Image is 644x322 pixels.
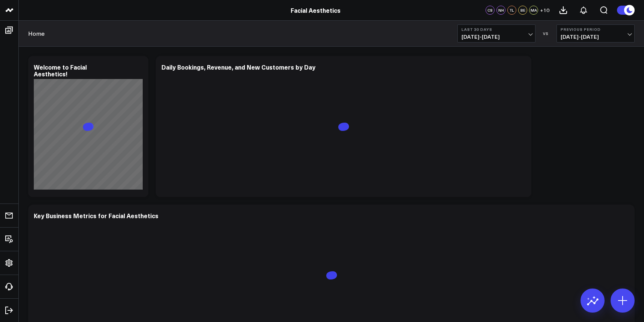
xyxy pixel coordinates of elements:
div: Key Business Metrics for Facial Aesthetics [34,211,158,220]
button: Last 30 Days[DATE]-[DATE] [457,24,535,43]
div: Daily Bookings, Revenue, and New Customers by Day [161,63,315,71]
span: + 10 [540,8,549,13]
a: Facial Aesthetics [291,6,341,14]
a: Home [28,29,45,38]
div: VS [539,31,553,36]
button: +10 [540,6,549,15]
div: Welcome to Facial Aesthetics! [34,63,87,78]
span: [DATE] - [DATE] [561,34,630,40]
button: Previous Period[DATE]-[DATE] [557,24,635,43]
div: BE [518,6,527,15]
b: Previous Period [561,27,630,32]
div: TL [507,6,516,15]
b: Last 30 Days [462,27,531,32]
span: [DATE] - [DATE] [462,34,531,40]
div: MA [529,6,538,15]
div: CS [486,6,495,15]
div: NH [496,6,505,15]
